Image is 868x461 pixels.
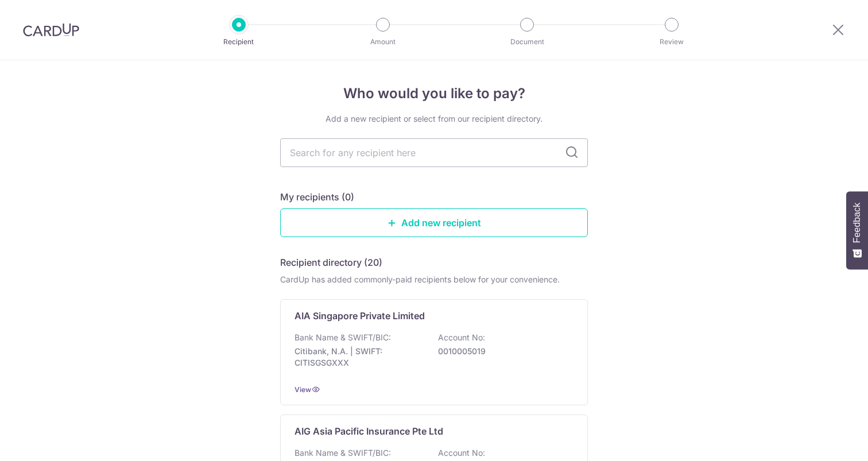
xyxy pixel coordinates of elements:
p: Account No: [438,332,485,343]
p: Citibank, N.A. | SWIFT: CITISGSGXXX [294,346,423,369]
h4: Who would you like to pay? [280,83,588,104]
a: Add new recipient [280,208,588,237]
p: AIA Singapore Private Limited [294,309,425,323]
p: Document [485,36,569,48]
h5: Recipient directory (20) [280,255,382,269]
p: 0010005019 [438,346,567,357]
p: Amount [340,36,425,48]
p: Bank Name & SWIFT/BIC: [294,332,391,343]
div: Add a new recipient or select from our recipient directory. [280,113,588,125]
p: AIG Asia Pacific Insurance Pte Ltd [294,424,443,438]
input: Search for any recipient here [280,138,588,167]
img: CardUp [23,23,79,37]
p: Recipient [196,36,281,48]
h5: My recipients (0) [280,190,354,204]
p: Account No: [438,447,485,459]
button: Feedback - Show survey [846,191,868,269]
p: Bank Name & SWIFT/BIC: [294,447,391,459]
a: View [294,385,311,394]
div: CardUp has added commonly-paid recipients below for your convenience. [280,274,588,285]
span: Feedback [852,203,862,243]
p: Review [629,36,714,48]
